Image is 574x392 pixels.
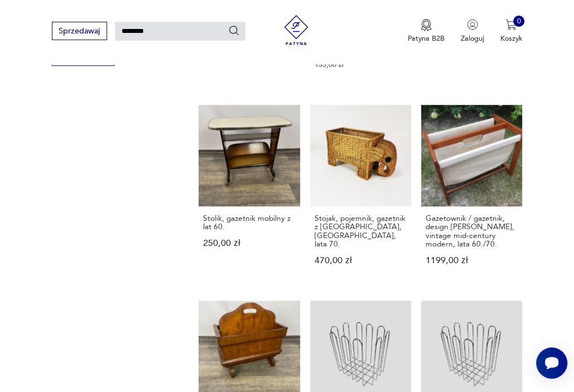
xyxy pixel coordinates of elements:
[408,33,445,43] p: Patyna B2B
[203,239,295,248] p: 250,00 zł
[500,33,522,43] p: Koszyk
[315,214,407,248] h3: Stojak, pojemnik, gazetnik z [GEOGRAPHIC_DATA], [GEOGRAPHIC_DATA], lata 70.
[500,19,522,43] button: 0Koszyk
[426,214,518,248] h3: Gazetownik / gazetnik, design [PERSON_NAME], vintage mid-century modern, lata 60./70.
[467,19,478,30] img: Ikonka użytkownika
[505,19,517,30] img: Ikona koszyka
[421,19,432,31] img: Ikona medalu
[228,25,240,37] button: Szukaj
[52,22,107,40] button: Sprzedawaj
[203,214,295,231] h3: Stolik, gazetnik mobilny z lat 60.
[461,19,484,43] button: Zaloguj
[421,105,522,284] a: Gazetownik / gazetnik, design Aksel Kjersgaard, vintage mid-century modern, lata 60./70.Gazetowni...
[199,105,300,284] a: Stolik, gazetnik mobilny z lat 60.Stolik, gazetnik mobilny z lat 60.250,00 zł
[408,19,445,43] a: Ikona medaluPatyna B2B
[513,16,524,27] div: 0
[52,28,107,35] a: Sprzedawaj
[278,15,315,45] img: Patyna - sklep z meblami i dekoracjami vintage
[310,105,411,284] a: Stojak, pojemnik, gazetnik z ratanu, Włochy, lata 70.Stojak, pojemnik, gazetnik z [GEOGRAPHIC_DAT...
[461,33,484,43] p: Zaloguj
[408,19,445,43] button: Patyna B2B
[536,347,567,379] iframe: Smartsupp widget button
[426,257,518,265] p: 1199,00 zł
[315,257,407,265] p: 470,00 zł
[315,61,407,69] p: 135,00 zł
